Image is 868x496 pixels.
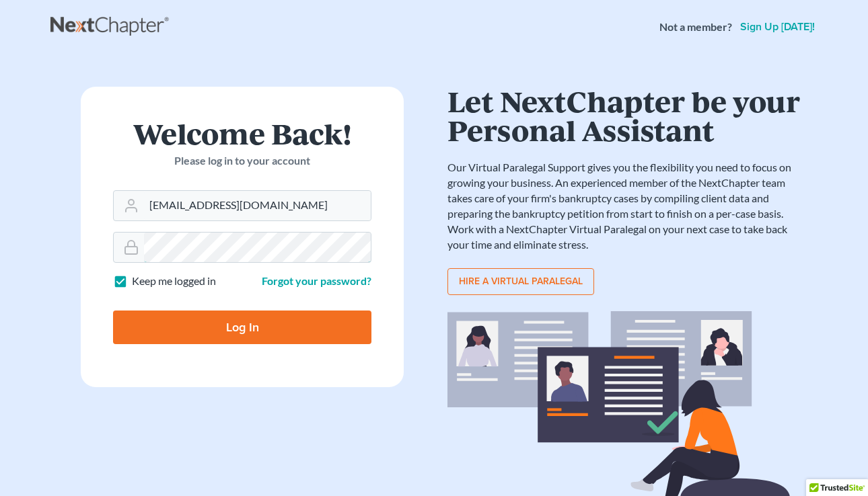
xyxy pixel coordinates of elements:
[447,87,804,144] h1: Let NextChapter be your Personal Assistant
[113,311,371,344] input: Log In
[447,268,594,295] a: Hire a virtual paralegal
[113,153,371,169] p: Please log in to your account
[113,119,371,148] h1: Welcome Back!
[132,274,216,289] label: Keep me logged in
[262,274,371,287] a: Forgot your password?
[447,160,804,252] p: Our Virtual Paralegal Support gives you the flexibility you need to focus on growing your busines...
[737,22,818,32] a: Sign up [DATE]!
[144,191,371,220] input: Email Address
[659,19,732,35] strong: Not a member?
